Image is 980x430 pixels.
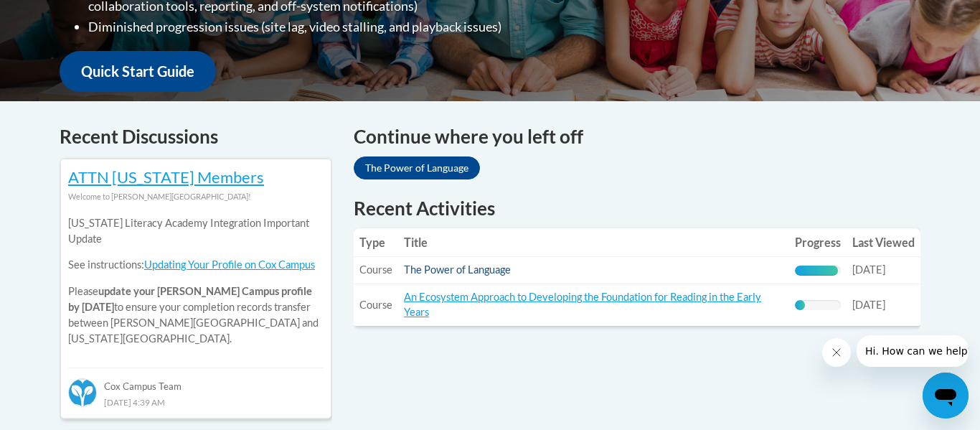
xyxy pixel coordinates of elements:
a: ATTN [US_STATE] Members [68,167,264,187]
img: Cox Campus Team [68,378,97,407]
div: Progress, % [795,300,805,310]
span: [DATE] [852,263,885,276]
span: [DATE] [852,299,885,311]
li: Diminished progression issues (site lag, video stalling, and playback issues) [88,17,580,37]
h4: Continue where you left off [354,123,920,151]
p: [US_STATE] Literacy Academy Integration Important Update [68,215,324,247]
span: Course [359,263,392,276]
div: Progress, % [795,266,838,276]
iframe: Message from company [857,335,969,367]
a: Quick Start Guide [60,51,216,92]
b: update your [PERSON_NAME] Campus profile by [DATE] [68,285,312,313]
iframe: Button to launch messaging window [923,373,969,419]
iframe: Close message [822,338,851,367]
th: Last Viewed [847,228,920,257]
a: Updating Your Profile on Cox Campus [144,258,315,271]
div: [DATE] 4:39 AM [68,394,324,410]
h4: Recent Discussions [60,123,332,151]
p: See instructions: [68,257,324,273]
th: Type [354,228,398,257]
span: Hi. How can we help? [9,10,116,22]
h1: Recent Activities [354,195,920,221]
div: Welcome to [PERSON_NAME][GEOGRAPHIC_DATA]! [68,189,324,205]
div: Please to ensure your completion records transfer between [PERSON_NAME][GEOGRAPHIC_DATA] and [US_... [68,205,324,357]
a: The Power of Language [404,263,511,276]
a: An Ecosystem Approach to Developing the Foundation for Reading in the Early Years [404,291,761,318]
th: Title [398,228,789,257]
span: Course [359,299,392,311]
a: The Power of Language [354,156,480,179]
div: Cox Campus Team [68,368,324,393]
th: Progress [789,228,847,257]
